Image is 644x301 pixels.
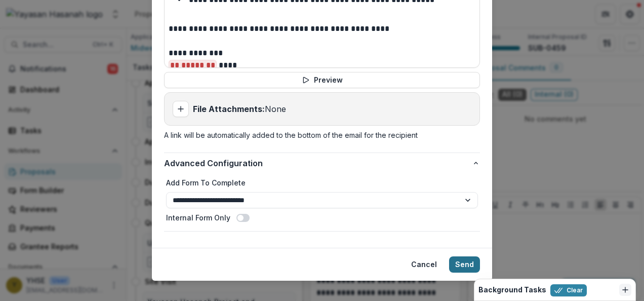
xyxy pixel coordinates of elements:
[550,284,587,296] button: Clear
[164,153,480,173] button: Advanced Configuration
[619,284,631,296] button: Dismiss
[164,173,480,231] div: Advanced Configuration
[173,101,189,117] button: Add attachment
[164,157,472,169] span: Advanced Configuration
[164,72,480,88] button: Preview
[164,130,480,140] p: A link will be automatically added to the bottom of the email for the recipient
[478,286,546,294] h2: Background Tasks
[449,256,480,273] button: Send
[193,104,265,114] strong: File Attachments:
[166,177,478,188] label: Add Form To Complete
[166,212,230,223] label: Internal Form Only
[193,103,286,115] p: None
[405,256,443,273] button: Cancel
